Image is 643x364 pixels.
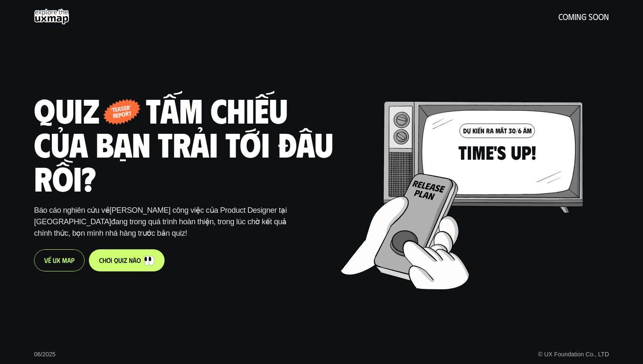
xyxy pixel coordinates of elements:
span: p [71,256,74,264]
span: i [122,256,124,264]
span: M [62,256,67,264]
p: 06/2025 [34,350,56,359]
span: V [44,256,48,264]
span: c [99,256,102,264]
p: Báo cáo nghiên cứu về đang trong quá trình hoàn thiện, trong lúc chờ kết quả chính thức, bọn mình... [34,205,289,239]
span: o [137,256,141,264]
span: ề [48,256,51,264]
a: chơiquiznào [89,249,165,271]
span: a [67,256,71,264]
h1: Quiz - tấm chiếu của bạn trải tới đâu rồi? [34,93,334,195]
a: coming soon [34,8,609,25]
span: X [57,256,60,264]
a: © UX Foundation Co., LTD [538,351,609,358]
span: ơ [106,256,111,264]
span: h [102,256,106,264]
span: à [133,256,137,264]
span: n [129,256,133,264]
h5: coming soon [558,12,609,21]
span: q [114,256,118,264]
span: U [53,256,57,264]
p: report [111,110,132,119]
p: ‘teaser’ [111,104,131,113]
span: i [111,256,112,264]
span: u [118,256,122,264]
span: z [124,256,127,264]
span: [PERSON_NAME] công việc của Product Designer tại [GEOGRAPHIC_DATA] [34,206,289,226]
